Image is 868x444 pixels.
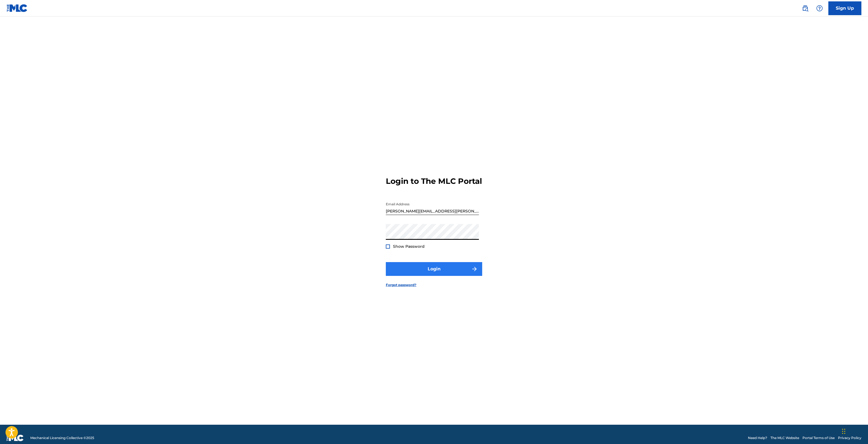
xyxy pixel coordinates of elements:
img: search [802,5,809,12]
button: Login [386,262,482,276]
a: The MLC Website [771,435,799,440]
a: Privacy Policy [838,435,861,440]
a: Public Search [800,3,811,14]
img: logo [7,435,24,441]
div: Help [814,3,825,14]
span: Mechanical Licensing Collective © 2025 [30,435,94,440]
a: Sign Up [828,1,861,15]
span: Show Password [393,244,425,249]
div: Drag [842,423,845,440]
img: f7272a7cc735f4ea7f67.svg [471,266,478,272]
a: Forgot password? [386,282,416,287]
img: MLC Logo [7,4,28,12]
img: help [816,5,823,12]
a: Need Help? [748,435,767,440]
a: Portal Terms of Use [802,435,835,440]
iframe: Chat Widget [840,418,868,444]
h3: Login to The MLC Portal [386,176,482,186]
